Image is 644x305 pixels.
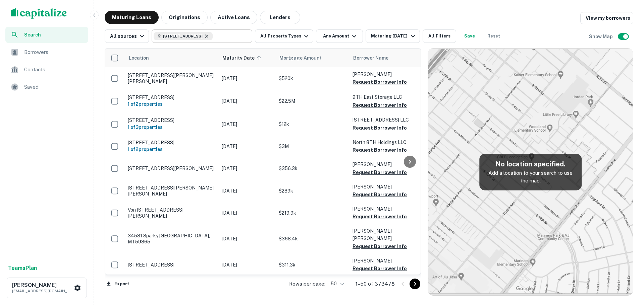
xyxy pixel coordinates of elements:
span: Mortgage Amount [279,54,330,62]
p: [STREET_ADDRESS][PERSON_NAME] [128,165,215,171]
button: Reset [483,29,504,43]
a: TeamsPlan [8,264,37,272]
strong: Teams Plan [8,265,37,271]
button: Request Borrower Info [353,78,407,86]
button: Request Borrower Info [353,242,407,250]
p: [DATE] [222,143,272,150]
p: [PERSON_NAME] [353,161,420,168]
p: [DATE] [222,235,272,242]
p: [PERSON_NAME] [353,71,420,78]
p: [STREET_ADDRESS] [128,117,215,123]
button: All Property Types [255,29,313,43]
div: All sources [110,32,146,40]
span: Location [128,54,149,62]
p: [STREET_ADDRESS] [128,140,215,146]
p: 9TH East Storage LLC [353,93,420,101]
p: [DATE] [222,75,272,82]
p: [STREET_ADDRESS] LLC [353,116,420,124]
a: Borrowers [5,44,88,60]
button: All sources [105,29,149,43]
p: Add a location to your search to use the map. [485,169,576,185]
p: Rows per page: [289,280,325,288]
img: map-placeholder.webp [428,49,633,295]
button: Any Amount [316,29,363,43]
p: 1–50 of 373478 [356,280,395,288]
p: $22.5M [279,97,346,105]
a: View my borrowers [580,12,633,24]
img: capitalize-logo.png [11,8,67,19]
p: [DATE] [222,261,272,269]
a: Contacts [5,62,88,78]
a: Search [5,27,88,43]
button: Export [105,279,131,289]
button: Request Borrower Info [353,190,407,199]
button: Request Borrower Info [353,168,407,176]
p: 34581 Sparky [GEOGRAPHIC_DATA], MT59865 [128,233,215,245]
button: Request Borrower Info [353,264,407,273]
p: [STREET_ADDRESS][PERSON_NAME][PERSON_NAME] [128,185,215,197]
p: $368.4k [279,235,346,242]
p: $219.9k [279,209,346,217]
button: Request Borrower Info [353,146,407,154]
button: Maturing Loans [105,11,159,24]
span: Borrower Name [353,54,388,62]
span: Saved [24,83,84,91]
span: Contacts [24,66,84,74]
p: $12k [279,121,346,128]
p: [DATE] [222,97,272,105]
th: Location [124,49,218,67]
p: [STREET_ADDRESS][PERSON_NAME][PERSON_NAME] [128,72,215,84]
p: $311.3k [279,261,346,269]
p: $520k [279,75,346,82]
p: [PERSON_NAME] [PERSON_NAME] [353,227,420,242]
p: [PERSON_NAME] [353,183,420,190]
button: Maturing [DATE] [366,29,420,43]
p: $289k [279,187,346,195]
div: Maturing [DATE] [371,32,417,40]
button: [PERSON_NAME][EMAIL_ADDRESS][DOMAIN_NAME] [7,278,87,298]
button: All Filters [423,29,456,43]
h5: No location specified. [485,159,576,169]
h6: [PERSON_NAME] [12,283,72,288]
p: North 8TH Holdings LLC [353,139,420,146]
h6: Show Map [589,33,614,40]
a: Saved [5,79,88,95]
button: Save your search to get updates of matches that match your search criteria. [459,29,480,43]
p: [PERSON_NAME] [353,205,420,213]
p: [EMAIL_ADDRESS][DOMAIN_NAME] [12,288,72,294]
iframe: Chat Widget [610,230,644,262]
button: Active Loans [210,11,257,24]
button: Go to next page [410,279,420,289]
p: [PERSON_NAME] [353,257,420,264]
h6: 1 of 2 properties [128,146,215,153]
p: [STREET_ADDRESS] [128,262,215,268]
p: $356.3k [279,165,346,172]
button: Request Borrower Info [353,124,407,132]
h6: 1 of 2 properties [128,100,215,108]
span: Borrowers [24,48,84,56]
button: Lenders [260,11,300,24]
p: [DATE] [222,209,272,217]
th: Mortgage Amount [275,49,349,67]
p: [DATE] [222,165,272,172]
p: [DATE] [222,187,272,195]
button: Request Borrower Info [353,101,407,109]
button: Request Borrower Info [353,213,407,221]
span: Maturity Date [222,54,263,62]
p: Von [STREET_ADDRESS][PERSON_NAME] [128,207,215,219]
th: Maturity Date [218,49,275,67]
button: Originations [161,11,208,24]
p: [DATE] [222,121,272,128]
h6: 1 of 3 properties [128,124,215,131]
th: Borrower Name [349,49,423,67]
span: Search [24,31,84,39]
p: $3M [279,143,346,150]
div: 50 [328,279,345,289]
p: [STREET_ADDRESS] [128,94,215,100]
span: [STREET_ADDRESS] [163,33,203,39]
